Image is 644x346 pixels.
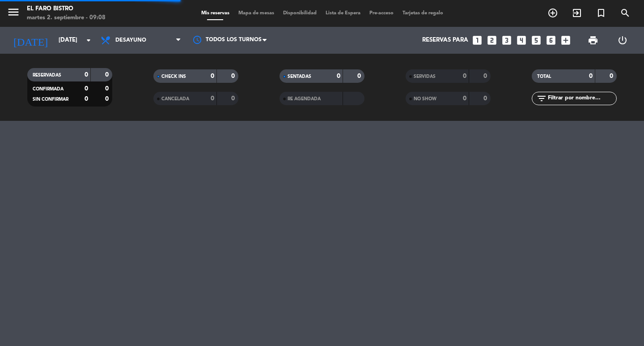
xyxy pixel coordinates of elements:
[547,94,616,103] input: Filtrar por nombre...
[501,34,513,46] i: looks_3
[572,8,582,18] i: exit_to_app
[27,13,106,22] div: martes 2. septiembre - 09:08
[321,11,365,16] span: Lista de Espera
[463,95,466,102] strong: 0
[414,74,436,79] span: SERVIDAS
[105,72,110,78] strong: 0
[610,73,615,79] strong: 0
[33,73,61,77] span: RESERVADAS
[530,34,542,46] i: looks_5
[33,87,64,91] span: CONFIRMADA
[231,95,237,102] strong: 0
[617,35,628,46] i: power_settings_new
[7,30,54,50] i: [DATE]
[85,72,88,78] strong: 0
[161,74,186,79] span: CHECK INS
[337,73,340,79] strong: 0
[398,11,448,16] span: Tarjetas de regalo
[211,95,214,102] strong: 0
[7,5,20,22] button: menu
[357,73,363,79] strong: 0
[471,34,483,46] i: looks_one
[620,8,631,18] i: search
[85,85,88,92] strong: 0
[211,73,214,79] strong: 0
[231,73,237,79] strong: 0
[596,8,606,18] i: turned_in_not
[483,73,489,79] strong: 0
[536,93,547,104] i: filter_list
[279,11,321,16] span: Disponibilidad
[547,8,558,18] i: add_circle_outline
[161,97,189,101] span: CANCELADA
[115,37,146,43] span: Desayuno
[537,74,551,79] span: TOTAL
[588,35,598,46] span: print
[7,5,20,19] i: menu
[365,11,398,16] span: Pre-acceso
[105,96,110,102] strong: 0
[105,85,110,92] strong: 0
[234,11,279,16] span: Mapa de mesas
[197,11,234,16] span: Mis reservas
[422,37,468,44] span: Reservas para
[486,34,498,46] i: looks_two
[33,97,68,102] span: SIN CONFIRMAR
[288,74,311,79] span: SENTADAS
[516,34,527,46] i: looks_4
[288,97,321,101] span: RE AGENDADA
[545,34,557,46] i: looks_6
[27,4,106,13] div: El Faro Bistro
[483,95,489,102] strong: 0
[589,73,593,79] strong: 0
[85,96,88,102] strong: 0
[608,27,637,54] div: LOG OUT
[560,34,572,46] i: add_box
[83,35,94,46] i: arrow_drop_down
[414,97,436,101] span: NO SHOW
[463,73,466,79] strong: 0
